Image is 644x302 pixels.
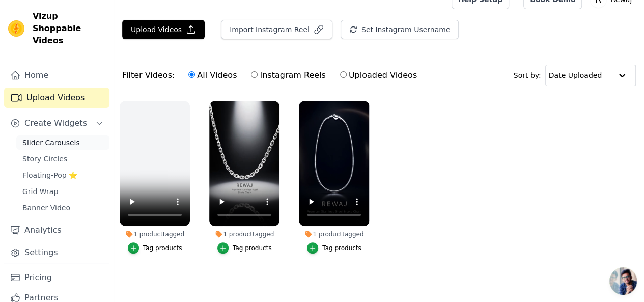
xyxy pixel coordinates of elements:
[8,20,24,37] img: Vizup
[322,244,361,252] div: Tag products
[22,203,70,213] span: Banner Video
[16,168,109,182] a: Floating-Pop ⭐
[221,20,332,39] button: Import Instagram Reel
[33,10,105,47] span: Vizup Shoppable Videos
[217,242,272,254] button: Tag products
[22,154,67,164] span: Story Circles
[251,71,258,78] input: Instagram Reels
[307,242,361,254] button: Tag products
[122,20,205,39] button: Upload Videos
[233,244,272,252] div: Tag products
[340,71,347,78] input: Uploaded Videos
[341,20,459,39] button: Set Instagram Username
[340,69,417,82] label: Uploaded Videos
[22,170,77,180] span: Floating-Pop ⭐
[4,242,109,263] a: Settings
[122,64,423,87] div: Filter Videos:
[4,220,109,240] a: Analytics
[16,152,109,166] a: Story Circles
[209,230,279,238] div: 1 product tagged
[120,230,190,238] div: 1 product tagged
[22,138,80,148] span: Slider Carousels
[16,184,109,199] a: Grid Wrap
[4,267,109,288] a: Pricing
[128,242,182,254] button: Tag products
[16,135,109,150] a: Slider Carousels
[16,201,109,215] a: Banner Video
[4,113,109,133] button: Create Widgets
[22,186,58,197] span: Grid Wrap
[24,117,87,129] span: Create Widgets
[299,230,369,238] div: 1 product tagged
[188,69,237,82] label: All Videos
[250,69,326,82] label: Instagram Reels
[4,65,109,86] a: Home
[188,71,195,78] input: All Videos
[4,88,109,108] a: Upload Videos
[514,65,636,86] div: Sort by:
[609,267,637,295] a: Open chat
[143,244,182,252] div: Tag products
